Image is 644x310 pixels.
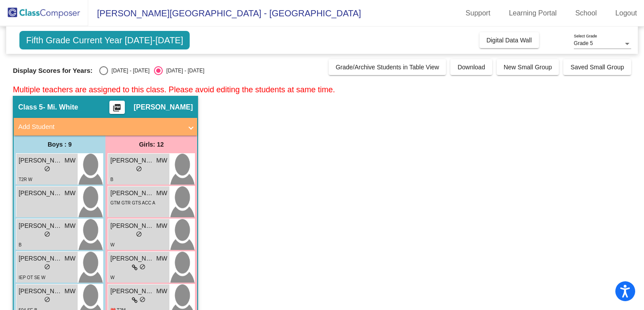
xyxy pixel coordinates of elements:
span: MW [64,254,75,263]
span: do_not_disturb_alt [44,166,50,172]
span: MW [156,189,167,198]
span: MW [156,254,167,263]
mat-panel-title: Add Student [18,122,182,132]
a: Logout [608,6,644,20]
span: [PERSON_NAME] [110,221,154,231]
span: [PERSON_NAME] [110,254,154,263]
span: [PERSON_NAME] [110,287,154,296]
span: - Mi. White [43,103,78,112]
span: W [110,275,114,280]
span: [PERSON_NAME] [134,103,193,112]
button: Download [450,59,492,75]
span: MW [156,156,167,165]
button: Saved Small Group [563,59,631,75]
div: [DATE] - [DATE] [108,67,150,75]
span: do_not_disturb_alt [139,264,146,270]
span: [PERSON_NAME] [110,189,154,198]
span: B [110,177,113,182]
button: New Small Group [497,59,559,75]
a: School [568,6,604,20]
span: Saved Small Group [570,64,624,71]
span: MW [64,221,75,231]
span: [PERSON_NAME] [19,254,63,263]
span: B [19,242,22,247]
span: [PERSON_NAME][GEOGRAPHIC_DATA] - [GEOGRAPHIC_DATA] [88,6,361,20]
span: Digital Data Wall [487,37,532,44]
span: MW [64,156,75,165]
div: Girls: 12 [105,136,197,153]
span: [PERSON_NAME] [110,156,154,165]
span: MW [64,189,75,198]
span: W [110,242,114,247]
div: Boys : 9 [14,136,105,153]
button: Digital Data Wall [479,32,539,48]
span: Class 5 [18,103,43,112]
span: GTM GTR GTS ACC A [110,200,155,205]
span: Fifth Grade Current Year [DATE]-[DATE] [19,31,190,49]
span: MW [156,221,167,231]
span: New Small Group [504,64,552,71]
span: [PERSON_NAME] [19,189,63,198]
span: do_not_disturb_alt [136,231,142,237]
div: [DATE] - [DATE] [163,67,204,75]
span: do_not_disturb_alt [44,296,50,302]
span: MW [156,287,167,296]
span: do_not_disturb_alt [139,296,146,302]
span: Grade 5 [574,40,593,46]
span: do_not_disturb_alt [44,231,50,237]
mat-expansion-panel-header: Add Student [14,118,197,136]
span: Grade/Archive Students in Table View [336,64,439,71]
span: do_not_disturb_alt [136,166,142,172]
span: T2R W [19,177,32,182]
span: IEP OT SE W [19,275,45,280]
mat-radio-group: Select an option [99,66,204,75]
span: [PERSON_NAME] [19,156,63,165]
a: Learning Portal [502,6,564,20]
span: Display Scores for Years: [13,67,93,75]
button: Print Students Details [109,101,125,114]
button: Grade/Archive Students in Table View [329,59,446,75]
span: Download [457,64,485,71]
span: [PERSON_NAME] [19,287,63,296]
span: Multiple teachers are assigned to this class. Please avoid editing the students at same time. [13,85,335,94]
a: Support [459,6,498,20]
span: [PERSON_NAME] [19,221,63,231]
span: MW [64,287,75,296]
mat-icon: picture_as_pdf [112,103,122,116]
span: do_not_disturb_alt [44,264,50,270]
